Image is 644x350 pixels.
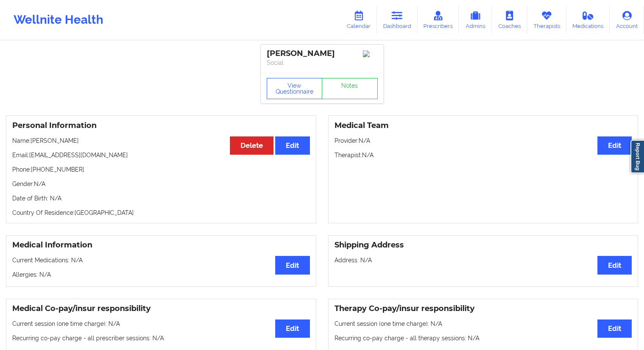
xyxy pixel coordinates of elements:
[334,240,632,250] h3: Shipping Address
[267,49,378,58] div: [PERSON_NAME]
[12,270,310,279] p: Allergies: N/A
[492,6,527,34] a: Coaches
[567,6,610,34] a: Medications
[12,304,310,314] h3: Medical Co-pay/insur responsibility
[377,6,417,34] a: Dashboard
[334,304,632,314] h3: Therapy Co-pay/insur responsibility
[12,121,310,131] h3: Personal Information
[12,256,310,264] p: Current Medications: N/A
[12,334,310,342] p: Recurring co-pay charge - all prescriber sessions : N/A
[597,136,632,155] button: Edit
[275,319,310,338] button: Edit
[12,194,310,203] p: Date of Birth: N/A
[322,78,378,99] a: Notes
[230,136,274,155] button: Delete
[363,50,378,57] img: Image%2Fplaceholer-image.png
[12,180,310,188] p: Gender: N/A
[275,136,310,155] button: Edit
[417,6,459,34] a: Prescribers
[459,6,492,34] a: Admins
[267,78,323,99] button: View Questionnaire
[275,256,310,274] button: Edit
[267,58,378,67] p: Social
[12,240,310,250] h3: Medical Information
[12,151,310,159] p: Email: [EMAIL_ADDRESS][DOMAIN_NAME]
[340,6,377,34] a: Calendar
[610,6,644,34] a: Account
[12,136,310,145] p: Name: [PERSON_NAME]
[334,136,632,145] p: Provider: N/A
[597,319,632,338] button: Edit
[12,208,310,217] p: Country Of Residence: [GEOGRAPHIC_DATA]
[527,6,567,34] a: Therapists
[630,140,644,173] a: Report Bug
[334,319,632,328] p: Current session (one time charge): N/A
[334,256,632,264] p: Address: N/A
[334,151,632,159] p: Therapist: N/A
[12,319,310,328] p: Current session (one time charge): N/A
[334,334,632,342] p: Recurring co-pay charge - all therapy sessions : N/A
[597,256,632,274] button: Edit
[12,165,310,174] p: Phone: [PHONE_NUMBER]
[334,121,632,131] h3: Medical Team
